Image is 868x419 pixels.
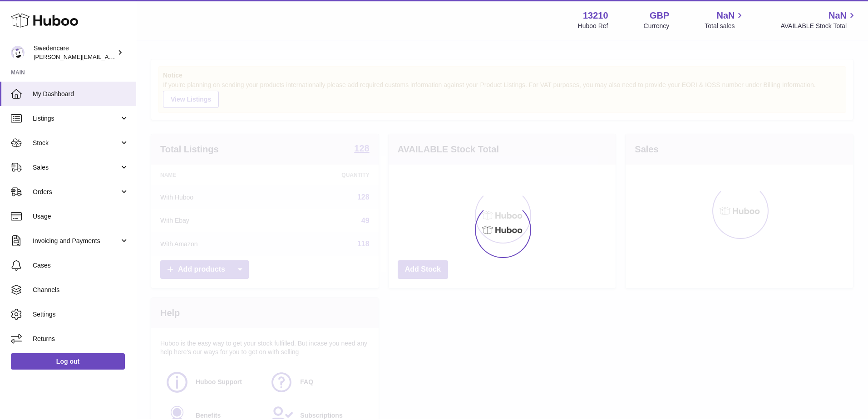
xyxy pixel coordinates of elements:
[33,237,119,245] span: Invoicing and Payments
[705,10,745,30] a: NaN Total sales
[33,261,129,270] span: Cases
[578,22,608,30] div: Huboo Ref
[33,139,119,147] span: Stock
[829,10,847,22] span: NaN
[34,53,231,60] span: [PERSON_NAME][EMAIL_ADDRESS][PERSON_NAME][DOMAIN_NAME]
[33,310,129,319] span: Settings
[33,286,129,294] span: Channels
[33,212,129,221] span: Usage
[716,10,735,22] span: NaN
[780,10,857,30] a: NaN AVAILABLE Stock Total
[33,163,119,172] span: Sales
[705,22,745,30] span: Total sales
[644,22,670,30] div: Currency
[33,188,119,196] span: Orders
[11,46,25,59] img: simon.shaw@swedencare.co.uk
[11,353,125,370] a: Log out
[33,114,119,123] span: Listings
[650,10,669,22] strong: GBP
[33,90,129,98] span: My Dashboard
[34,44,115,61] div: Swedencare
[780,22,857,30] span: AVAILABLE Stock Total
[33,335,129,343] span: Returns
[583,10,608,22] strong: 13210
